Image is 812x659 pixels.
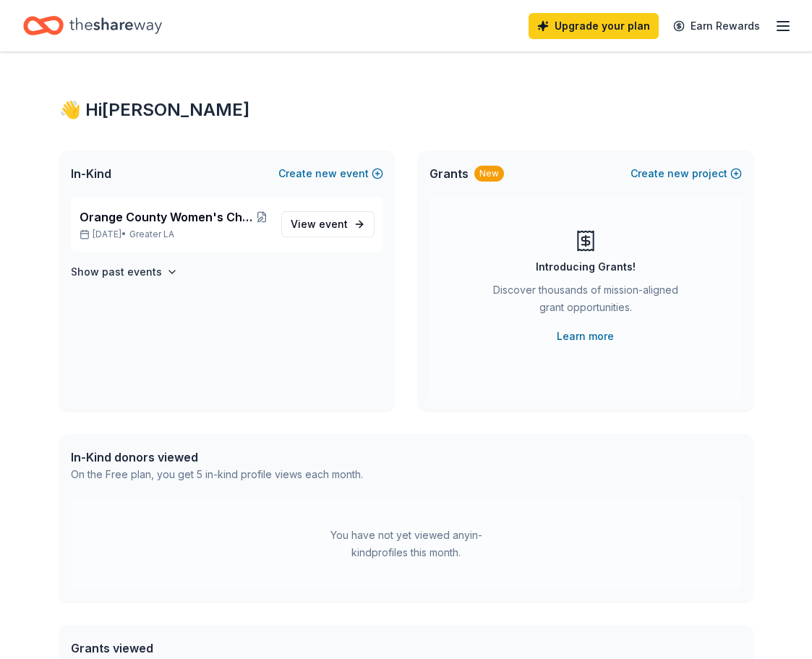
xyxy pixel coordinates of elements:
[429,165,469,182] span: Grants
[315,165,337,182] span: new
[59,98,753,122] div: 👋 Hi [PERSON_NAME]
[278,165,383,182] button: Createnewevent
[529,13,659,39] a: Upgrade your plan
[536,258,636,276] div: Introducing Grants!
[71,448,363,466] div: In-Kind donors viewed
[129,229,174,240] span: Greater LA
[631,165,742,182] button: Createnewproject
[71,263,162,281] h4: Show past events
[664,13,769,39] a: Earn Rewards
[71,639,355,657] div: Grants viewed
[71,165,111,182] span: In-Kind
[281,211,375,237] a: View event
[316,527,497,561] div: You have not yet viewed any in-kind profiles this month.
[23,9,162,43] a: Home
[557,328,614,345] a: Learn more
[71,466,363,483] div: On the Free plan, you get 5 in-kind profile views each month.
[319,218,348,230] span: event
[71,263,178,281] button: Show past events
[80,208,255,226] span: Orange County Women's Chorus - Glass of Cabaret 2025
[474,166,504,182] div: New
[487,281,684,322] div: Discover thousands of mission-aligned grant opportunities.
[291,216,348,233] span: View
[667,165,689,182] span: new
[80,229,270,240] p: [DATE] •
